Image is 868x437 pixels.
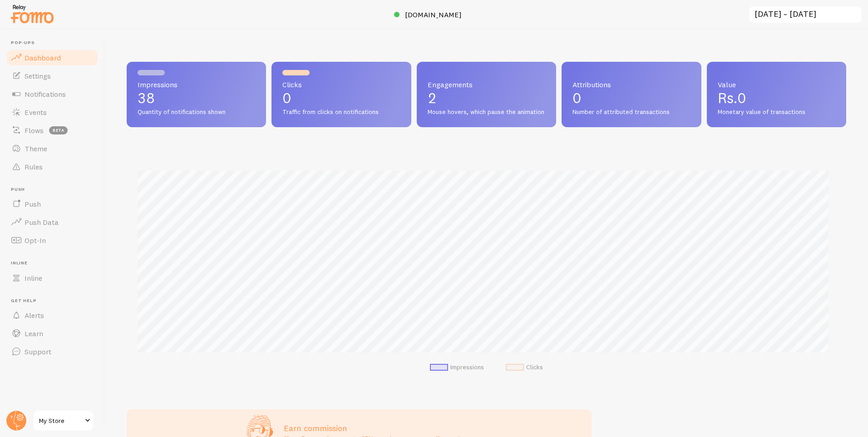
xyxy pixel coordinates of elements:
[718,108,835,116] span: Monetary value of transactions
[718,81,835,88] span: Value
[5,49,99,67] a: Dashboard
[572,108,690,116] span: Number of attributed transactions
[25,162,43,171] span: Rules
[5,213,99,231] a: Push Data
[5,343,99,361] a: Support
[25,144,47,153] span: Theme
[25,236,46,245] span: Opt-In
[39,415,82,426] span: My Store
[284,423,476,433] h3: Earn commission
[138,108,255,116] span: Quantity of notifications shown
[5,85,99,103] a: Notifications
[49,126,68,134] span: beta
[5,306,99,324] a: Alerts
[25,329,43,338] span: Learn
[25,108,47,117] span: Events
[572,91,690,105] p: 0
[282,108,400,116] span: Traffic from clicks on notifications
[572,81,690,88] span: Attributions
[138,81,255,88] span: Impressions
[25,273,42,283] span: Inline
[25,311,44,320] span: Alerts
[506,363,543,372] li: Clicks
[25,71,51,80] span: Settings
[25,218,59,227] span: Push Data
[33,410,94,432] a: My Store
[138,91,255,105] p: 38
[282,91,400,105] p: 0
[11,40,99,46] span: Pop-ups
[282,81,400,88] span: Clicks
[11,187,99,193] span: Push
[5,67,99,85] a: Settings
[430,363,484,372] li: Impressions
[25,199,41,209] span: Push
[428,91,545,105] p: 2
[25,53,61,62] span: Dashboard
[25,89,66,99] span: Notifications
[10,2,55,25] img: fomo-relay-logo-orange.svg
[5,231,99,249] a: Opt-In
[5,158,99,176] a: Rules
[428,108,545,116] span: Mouse hovers, which pause the animation
[11,260,99,266] span: Inline
[11,298,99,304] span: Get Help
[428,81,545,88] span: Engagements
[5,269,99,287] a: Inline
[5,103,99,121] a: Events
[25,126,44,135] span: Flows
[5,195,99,213] a: Push
[25,347,51,356] span: Support
[718,89,746,107] span: Rs.0
[5,324,99,343] a: Learn
[5,121,99,139] a: Flows beta
[5,139,99,158] a: Theme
